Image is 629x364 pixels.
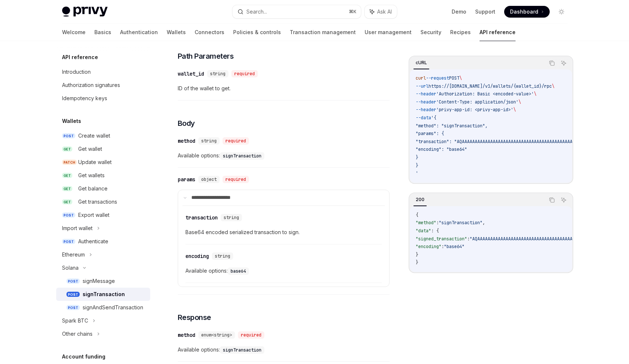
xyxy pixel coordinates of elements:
span: GET [62,199,72,205]
div: signMessage [83,277,115,285]
span: } [416,252,418,258]
span: --header [416,99,436,105]
span: string [224,215,239,221]
div: Idempotency keys [62,94,107,103]
div: signTransaction [83,290,125,299]
div: Search... [246,7,267,16]
a: POSTCreate wallet [56,129,150,142]
a: User management [365,23,412,41]
a: Welcome [62,23,86,41]
div: method [178,331,195,339]
span: : [441,244,444,250]
a: POSTExport wallet [56,208,150,222]
span: --header [416,107,436,113]
span: "encoding" [416,244,441,250]
div: Ethereum [62,250,85,259]
h5: Wallets [62,117,81,125]
span: ' [416,170,418,176]
button: Copy the contents from the code block [547,58,557,68]
span: --data [416,115,431,121]
div: cURL [413,58,429,67]
div: encoding [185,252,209,260]
span: POST [62,212,75,218]
div: required [231,70,258,77]
div: required [223,137,249,145]
span: } [416,163,418,168]
span: POST [62,239,75,244]
div: Solana [62,263,79,272]
span: POST [449,75,459,81]
div: transaction [185,214,218,221]
a: POSTsignAndSendTransaction [56,301,150,314]
a: Idempotency keys [56,92,150,105]
span: Response [178,312,211,323]
a: Authentication [120,23,158,41]
a: Introduction [56,65,150,79]
a: POSTsignMessage [56,274,150,288]
span: Dashboard [510,8,538,15]
button: Ask AI [559,58,568,68]
a: GETGet wallet [56,142,150,156]
span: , [482,220,485,226]
div: Get transactions [78,197,117,206]
div: required [238,331,264,339]
div: Get wallet [78,145,102,153]
a: Connectors [195,23,224,41]
a: Authorization signatures [56,79,150,92]
a: Policies & controls [233,23,281,41]
span: ID of the wallet to get. [178,84,390,93]
span: \ [513,107,516,113]
span: https://[DOMAIN_NAME]/v1/wallets/{wallet_id}/rpc [429,83,552,89]
span: "base64" [444,244,464,250]
button: Search...⌘K [232,5,361,18]
span: POST [66,279,80,284]
a: GETGet transactions [56,195,150,208]
div: Spark BTC [62,316,88,325]
div: Export wallet [78,211,109,219]
span: enum<string> [201,332,232,338]
a: GETGet wallets [56,169,150,182]
span: POST [66,292,80,297]
a: PATCHUpdate wallet [56,156,150,169]
span: --header [416,91,436,97]
a: Security [420,23,441,41]
span: POST [66,305,80,310]
span: "method": "signTransaction", [416,123,488,129]
span: "signTransaction" [439,220,482,226]
div: wallet_id [178,70,204,77]
a: Recipes [450,23,471,41]
div: Authorization signatures [62,81,120,90]
a: Demo [452,8,466,15]
span: Body [178,118,195,128]
div: 200 [413,195,427,204]
span: Available options: [185,266,382,275]
span: \ [552,83,554,89]
span: object [201,176,217,182]
span: Path Parameters [178,51,234,61]
span: --request [426,75,449,81]
span: Base64 encoded serialized transaction to sign. [185,228,382,237]
button: Ask AI [559,195,568,205]
div: Get balance [78,184,108,193]
a: GETGet balance [56,182,150,195]
span: --url [416,83,429,89]
span: \ [518,99,521,105]
div: method [178,137,195,145]
div: Create wallet [78,131,110,140]
div: required [223,176,249,183]
span: "signed_transaction" [416,236,467,242]
span: string [215,253,230,259]
span: curl [416,75,426,81]
h5: API reference [62,53,98,62]
a: API reference [480,23,516,41]
span: string [210,71,225,77]
span: GET [62,173,72,178]
a: Transaction management [290,23,356,41]
span: '{ [431,115,436,121]
span: string [201,138,217,144]
span: Available options: [178,345,390,354]
button: Copy the contents from the code block [547,195,557,205]
span: ⌘ K [349,9,357,15]
div: Update wallet [78,158,112,167]
span: "method" [416,220,436,226]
